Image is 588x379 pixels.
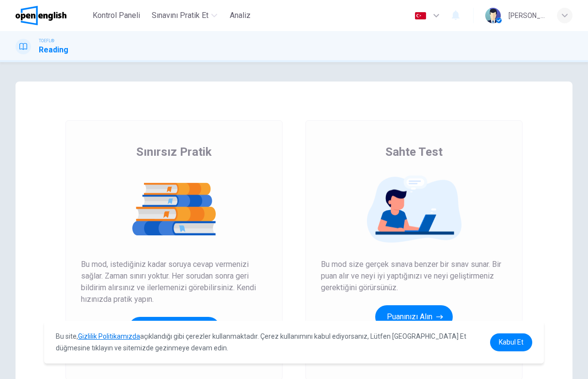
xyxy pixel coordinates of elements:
[485,8,501,23] img: Profile picture
[509,10,545,21] div: [PERSON_NAME]
[16,6,66,25] img: OpenEnglish logo
[81,259,267,305] span: Bu mod, istediğiniz kadar soruya cevap vermenizi sağlar. Zaman sınırı yoktur. Her sorudan sonra g...
[152,10,208,21] span: Sınavını Pratik Et
[148,7,221,24] button: Sınavını Pratik Et
[39,37,54,44] span: TOEFL®
[128,317,220,340] button: [PERSON_NAME]
[385,144,443,160] span: Sahte Test
[56,332,466,352] span: Bu site, açıklandığı gibi çerezler kullanmaktadır. Çerez kullanımını kabul ediyorsanız, Lütfen [G...
[499,338,524,346] span: Kabul Et
[225,7,256,24] button: Analiz
[93,10,140,21] span: Kontrol Paneli
[78,332,140,340] a: Gizlilik Politikamızda
[230,10,251,21] span: Analiz
[39,44,68,56] h1: Reading
[321,259,507,294] span: Bu mod size gerçek sınava benzer bir sınav sunar. Bir puan alır ve neyi iyi yaptığınızı ve neyi g...
[414,12,427,19] img: tr
[490,333,532,351] a: dismiss cookie message
[375,305,453,329] button: Puanınızı Alın
[16,6,89,25] a: OpenEnglish logo
[89,7,144,24] button: Kontrol Paneli
[44,321,544,363] div: cookieconsent
[136,144,212,160] span: Sınırsız Pratik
